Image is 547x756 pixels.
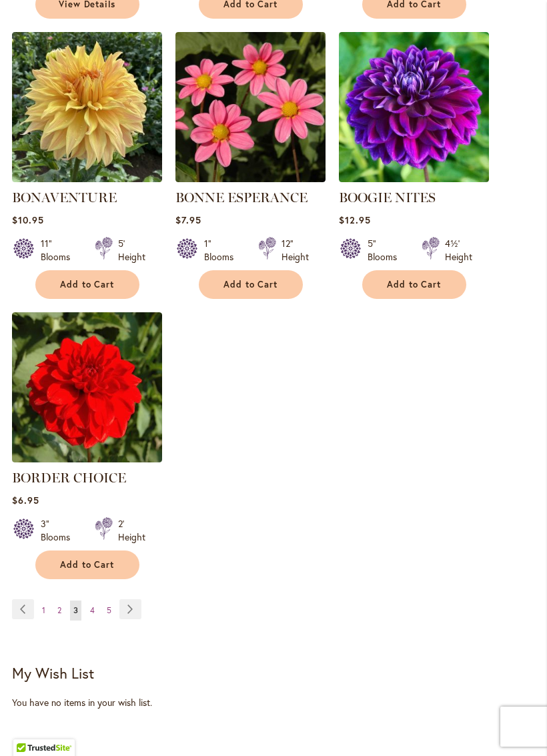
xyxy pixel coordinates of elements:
[12,494,39,506] span: $6.95
[12,32,162,182] img: Bonaventure
[175,172,326,185] a: BONNE ESPERANCE
[282,237,309,264] div: 12" Height
[107,605,111,615] span: 5
[368,237,406,264] div: 5" Blooms
[12,663,94,683] strong: My Wish List
[60,559,115,571] span: Add to Cart
[12,214,44,226] span: $10.95
[42,605,45,615] span: 1
[12,312,162,462] img: BORDER CHOICE
[87,601,98,621] a: 4
[12,452,162,465] a: BORDER CHOICE
[175,190,308,206] a: BONNE ESPERANCE
[90,605,95,615] span: 4
[175,32,326,182] img: BONNE ESPERANCE
[60,279,115,290] span: Add to Cart
[118,237,145,264] div: 5' Height
[12,696,535,709] div: You have no items in your wish list.
[445,237,472,264] div: 4½' Height
[12,470,126,486] a: BORDER CHOICE
[362,270,466,299] button: Add to Cart
[387,279,442,290] span: Add to Cart
[12,190,117,206] a: BONAVENTURE
[339,214,371,226] span: $12.95
[339,190,436,206] a: BOOGIE NITES
[339,172,489,185] a: BOOGIE NITES
[199,270,303,299] button: Add to Cart
[118,517,145,544] div: 2' Height
[41,237,79,264] div: 11" Blooms
[175,214,201,226] span: $7.95
[223,279,278,290] span: Add to Cart
[39,601,49,621] a: 1
[103,601,115,621] a: 5
[41,517,79,544] div: 3" Blooms
[57,605,61,615] span: 2
[35,550,139,579] button: Add to Cart
[35,270,139,299] button: Add to Cart
[204,237,242,264] div: 1" Blooms
[73,605,78,615] span: 3
[54,601,65,621] a: 2
[339,32,489,182] img: BOOGIE NITES
[12,172,162,185] a: Bonaventure
[10,709,47,746] iframe: Launch Accessibility Center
